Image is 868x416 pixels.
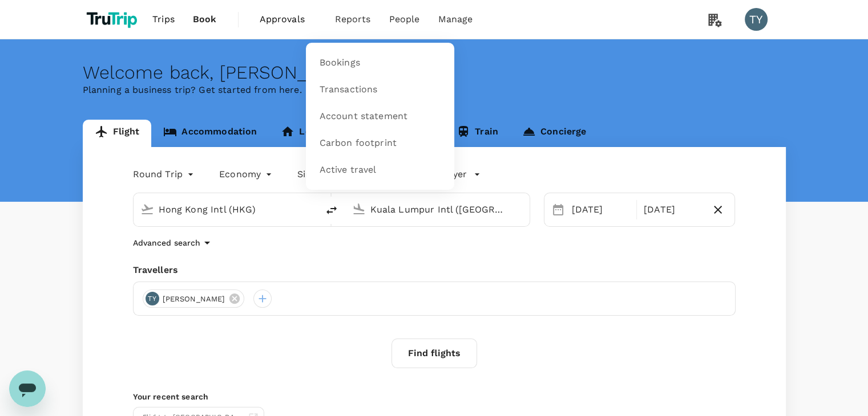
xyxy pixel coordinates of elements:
[83,62,786,83] div: Welcome back , [PERSON_NAME] .
[438,13,473,26] span: Manage
[269,120,356,147] a: Long stay
[193,13,217,26] span: Book
[133,237,200,248] p: Advanced search
[445,120,510,147] a: Train
[156,293,232,305] span: [PERSON_NAME]
[320,83,378,96] span: Transactions
[83,83,786,97] p: Planning a business trip? Get started from here.
[313,50,447,76] a: Bookings
[389,13,420,26] span: People
[83,7,144,32] img: TruTrip logo
[522,208,524,210] button: Open
[313,130,447,157] a: Carbon footprint
[335,13,371,26] span: Reports
[219,165,274,183] div: Economy
[320,110,408,123] span: Account statement
[320,137,397,150] span: Carbon footprint
[391,338,477,368] button: Find flights
[320,56,360,70] span: Bookings
[313,76,447,103] a: Transactions
[745,8,768,31] div: TY
[146,292,159,305] div: TY
[310,208,312,210] button: Open
[143,289,245,308] div: TY[PERSON_NAME]
[152,13,175,26] span: Trips
[370,201,506,218] input: Going to
[510,120,598,147] a: Concierge
[151,120,269,147] a: Accommodation
[133,263,736,277] div: Travellers
[567,198,634,221] div: [DATE]
[83,120,152,147] a: Flight
[133,165,197,183] div: Round Trip
[318,197,345,224] button: delete
[260,13,317,26] span: Approvals
[9,370,46,407] iframe: Button to launch messaging window
[133,236,214,250] button: Advanced search
[639,198,706,221] div: [DATE]
[297,168,481,181] button: Singapore Airlines PPS Club/ KrisFlyer
[313,157,447,183] a: Active travel
[133,391,736,402] p: Your recent search
[297,168,467,181] p: Singapore Airlines PPS Club/ KrisFlyer
[159,201,294,218] input: Depart from
[320,164,377,177] span: Active travel
[313,103,447,130] a: Account statement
